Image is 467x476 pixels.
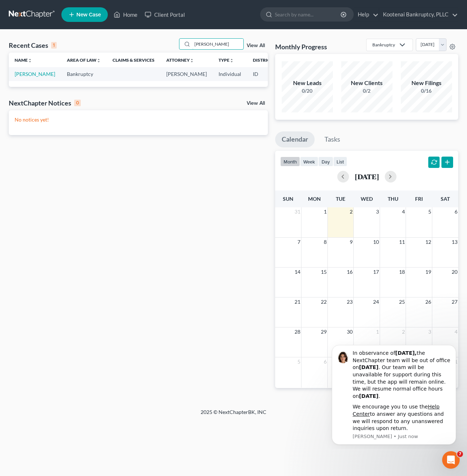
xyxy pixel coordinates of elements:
span: 31 [294,207,301,216]
a: Home [110,8,141,21]
span: 14 [294,268,301,276]
span: Sat [441,196,450,202]
div: 0 [74,100,81,106]
p: No notices yet! [15,116,262,123]
div: NextChapter Notices [9,99,81,107]
button: list [333,157,347,166]
span: New Case [76,12,101,18]
span: 17 [372,268,380,276]
span: 5 [297,357,301,366]
h2: [DATE] [355,173,379,180]
span: Mon [308,196,321,202]
i: unfold_more [190,58,194,63]
div: 2025 © NextChapterBK, INC [25,408,442,422]
span: 22 [320,297,327,306]
span: 2 [401,327,406,336]
a: Client Portal [141,8,189,21]
div: 1 [51,42,57,49]
div: New Filings [401,79,452,87]
a: Districtunfold_more [253,57,277,63]
span: 2 [349,207,353,216]
span: 13 [451,238,458,246]
i: unfold_more [28,58,32,63]
i: unfold_more [229,58,234,63]
span: Sun [283,196,293,202]
a: Typeunfold_more [219,57,234,63]
span: Fri [415,196,423,202]
a: Kootenai Bankruptcy, PLLC [379,8,458,21]
button: month [280,157,300,166]
a: Nameunfold_more [15,57,32,63]
td: ID [247,67,283,81]
span: 25 [398,297,406,306]
span: 4 [401,207,406,216]
div: Bankruptcy [372,42,395,48]
h3: Monthly Progress [275,42,327,51]
span: Tue [336,196,345,202]
div: New Leads [282,79,333,87]
span: 26 [425,297,432,306]
div: 0/16 [401,87,452,95]
a: Help [354,8,379,21]
a: Calendar [275,131,315,147]
span: 21 [294,297,301,306]
span: 15 [320,268,327,276]
span: Thu [388,196,398,202]
span: 6 [454,207,458,216]
a: View All [247,101,265,106]
span: 16 [346,268,353,276]
span: 3 [375,207,380,216]
span: 3 [428,327,432,336]
span: 1 [375,327,380,336]
span: 10 [372,238,380,246]
span: 8 [323,238,327,246]
input: Search by name... [192,39,243,49]
div: 0/20 [282,87,333,95]
iframe: Intercom notifications message [321,339,467,449]
span: 12 [425,238,432,246]
a: View All [247,43,265,48]
span: 28 [294,327,301,336]
span: 5 [428,207,432,216]
span: 1 [323,207,327,216]
td: [PERSON_NAME] [160,67,213,81]
input: Search by name... [275,8,342,21]
span: 11 [398,238,406,246]
th: Claims & Services [107,53,160,67]
div: 0/2 [341,87,392,95]
span: 30 [346,327,353,336]
a: Attorneyunfold_more [166,57,194,63]
td: Bankruptcy [61,67,107,81]
span: 18 [398,268,406,276]
span: 9 [349,238,353,246]
span: 20 [451,268,458,276]
i: unfold_more [96,58,101,63]
span: 7 [457,451,463,457]
a: [PERSON_NAME] [15,71,55,77]
span: Wed [361,196,373,202]
span: 19 [425,268,432,276]
button: day [318,157,333,166]
span: 23 [346,297,353,306]
span: 27 [451,297,458,306]
button: week [300,157,318,166]
a: Area of Lawunfold_more [67,57,101,63]
iframe: Intercom live chat [442,451,460,469]
span: 4 [454,327,458,336]
div: New Clients [341,79,392,87]
span: 7 [297,238,301,246]
span: 24 [372,297,380,306]
div: Recent Cases [9,41,57,50]
td: Individual [213,67,247,81]
span: 29 [320,327,327,336]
